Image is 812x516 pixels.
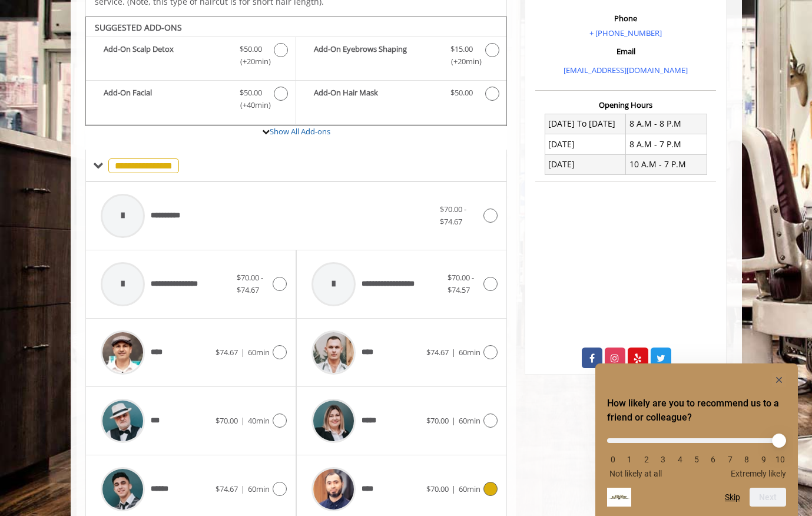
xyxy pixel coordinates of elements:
span: Not likely at all [609,469,662,478]
a: + [PHONE_NUMBER] [589,28,662,38]
td: 8 A.M - 8 P.M [626,114,707,134]
span: (+20min ) [444,55,479,68]
h3: Opening Hours [535,101,716,109]
h3: Email [538,47,713,55]
li: 3 [657,455,669,464]
span: $70.00 - $74.67 [237,272,263,295]
span: 60min [459,347,480,358]
span: | [452,415,456,426]
div: How likely are you to recommend us to a friend or colleague? Select an option from 0 to 10, with ... [607,373,786,507]
li: 8 [741,455,753,464]
b: Add-On Scalp Detox [104,43,228,68]
li: 10 [774,455,786,464]
td: [DATE] [545,134,626,154]
span: $50.00 [450,87,473,99]
span: 60min [459,484,480,494]
h3: Phone [538,14,713,22]
td: [DATE] [545,154,626,174]
td: 10 A.M - 7 P.M [626,154,707,174]
li: 7 [724,455,736,464]
label: Add-On Scalp Detox [92,43,290,71]
span: 60min [459,415,480,426]
button: Hide survey [772,373,786,387]
li: 6 [707,455,719,464]
a: [EMAIL_ADDRESS][DOMAIN_NAME] [564,65,688,75]
b: Add-On Hair Mask [314,87,439,101]
span: $74.67 [216,347,238,358]
div: How likely are you to recommend us to a friend or colleague? Select an option from 0 to 10, with ... [607,429,786,478]
span: $70.00 [216,415,238,426]
span: $70.00 - $74.67 [440,204,466,227]
span: | [241,415,245,426]
span: $70.00 [426,415,449,426]
span: $15.00 [450,43,473,55]
button: Next question [750,488,786,507]
span: (+40min ) [233,99,268,111]
div: The Made Man Haircut And Beard Trim Add-onS [85,16,508,126]
span: $74.67 [216,484,238,494]
li: 9 [758,455,770,464]
span: | [452,347,456,358]
span: $74.67 [426,347,449,358]
span: $50.00 [240,43,262,55]
label: Add-On Facial [92,87,290,114]
li: 4 [674,455,686,464]
span: $50.00 [240,87,262,99]
b: Add-On Eyebrows Shaping [314,43,439,68]
h2: How likely are you to recommend us to a friend or colleague? Select an option from 0 to 10, with ... [607,396,786,425]
button: Skip [725,492,740,502]
span: | [452,484,456,494]
span: Extremely likely [731,469,786,478]
span: 60min [248,347,270,358]
label: Add-On Hair Mask [302,87,501,104]
span: | [241,347,245,358]
li: 1 [624,455,635,464]
span: 40min [248,415,270,426]
b: SUGGESTED ADD-ONS [95,22,182,33]
label: Add-On Eyebrows Shaping [302,43,501,71]
li: 2 [641,455,652,464]
li: 5 [691,455,702,464]
span: 60min [248,484,270,494]
b: Add-On Facial [104,87,228,111]
span: (+20min ) [233,55,268,68]
li: 0 [607,455,619,464]
span: | [241,484,245,494]
td: 8 A.M - 7 P.M [626,134,707,154]
span: $70.00 - $74.57 [448,272,474,295]
td: [DATE] To [DATE] [545,114,626,134]
a: Show All Add-ons [270,126,330,137]
span: $70.00 [426,484,449,494]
